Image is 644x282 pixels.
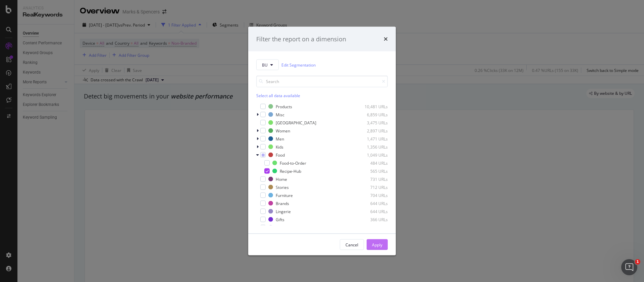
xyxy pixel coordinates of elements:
div: Apply [372,242,382,247]
div: Lingerie [276,208,291,214]
iframe: Intercom live chat [621,259,637,275]
div: modal [248,27,396,255]
div: 712 URLs [355,184,388,190]
div: 565 URLs [355,168,388,174]
div: 644 URLs [355,200,388,206]
div: Products [276,104,292,109]
div: Brands [276,200,289,206]
a: Edit Segmentation [281,61,316,68]
div: 366 URLs [355,216,388,222]
div: Women [276,128,290,133]
div: 2,897 URLs [355,128,388,133]
div: Gifts [276,216,284,222]
div: Men [276,136,284,142]
button: BU [256,59,279,70]
button: Cancel [340,239,364,250]
div: Cancel [345,242,358,247]
div: [GEOGRAPHIC_DATA] [276,120,316,125]
div: Wine [276,225,285,230]
div: Furniture [276,192,293,198]
div: 704 URLs [355,192,388,198]
span: BU [262,62,268,68]
div: 1,471 URLs [355,136,388,142]
button: Apply [367,239,388,250]
div: 3,475 URLs [355,120,388,125]
div: Misc [276,112,284,117]
div: Filter the report on a dimension [256,35,346,43]
div: Stories [276,184,289,190]
div: 6,859 URLs [355,112,388,117]
span: 1 [635,259,640,265]
div: Home [276,176,287,182]
div: Food-to-Order [280,160,306,166]
div: 1,049 URLs [355,152,388,158]
div: 361 URLs [355,225,388,230]
div: Select all data available [256,93,388,98]
div: Kids [276,144,283,150]
div: times [384,35,388,43]
div: 644 URLs [355,208,388,214]
div: Food [276,152,285,158]
div: 1,356 URLs [355,144,388,150]
div: 731 URLs [355,176,388,182]
div: 10,481 URLs [355,104,388,109]
div: Recipe-Hub [280,168,301,174]
input: Search [256,76,388,87]
div: 484 URLs [355,160,388,166]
